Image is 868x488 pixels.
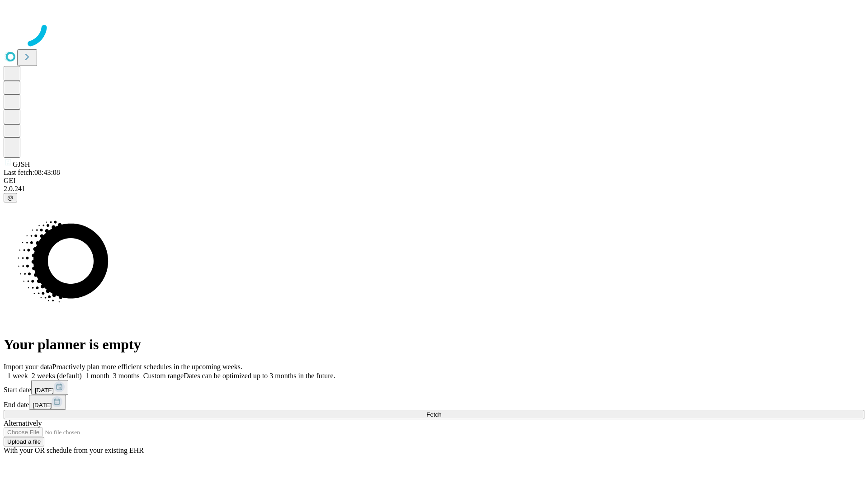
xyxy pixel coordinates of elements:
[7,372,28,380] span: 1 week
[33,402,52,408] span: [DATE]
[4,419,42,427] span: Alternatively
[4,193,17,202] button: @
[4,363,52,371] span: Import your data
[4,437,44,446] button: Upload a file
[35,387,54,394] span: [DATE]
[52,363,242,371] span: Proactively plan more efficient schedules in the upcoming weeks.
[4,336,864,353] h1: Your planner is empty
[143,372,184,380] span: Custom range
[4,380,864,395] div: Start date
[184,372,335,380] span: Dates can be optimized up to 3 months in the future.
[4,446,144,454] span: With your OR schedule from your existing EHR
[85,372,109,380] span: 1 month
[31,380,68,395] button: [DATE]
[7,194,14,201] span: @
[4,395,864,410] div: End date
[113,372,140,380] span: 3 months
[13,160,30,168] span: GJSH
[4,169,60,176] span: Last fetch: 08:43:08
[29,395,66,410] button: [DATE]
[32,372,82,380] span: 2 weeks (default)
[4,410,864,419] button: Fetch
[426,411,441,418] span: Fetch
[4,185,864,193] div: 2.0.241
[4,177,864,185] div: GEI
